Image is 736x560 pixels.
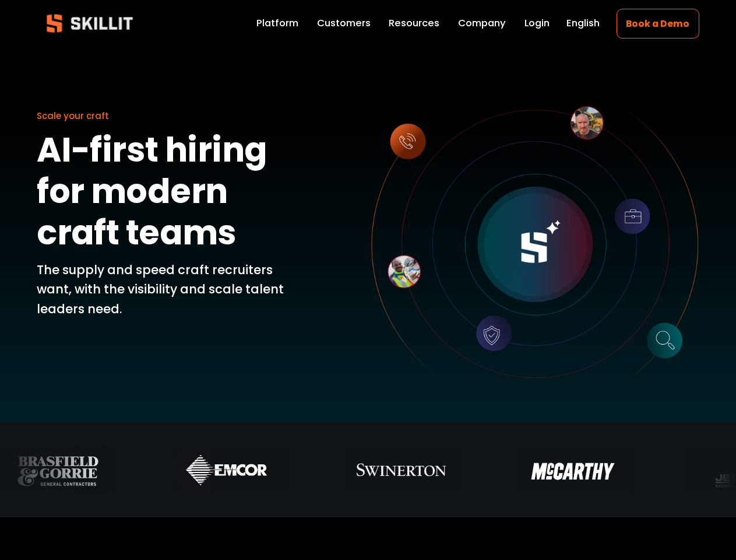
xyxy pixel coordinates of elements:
strong: AI-first hiring for modern craft teams [37,127,274,256]
a: folder dropdown [389,15,439,32]
div: language picker [566,15,600,32]
span: Scale your craft [37,110,109,122]
img: Skillit [37,6,143,41]
a: Login [524,15,550,32]
a: Company [458,15,506,32]
a: Platform [256,15,298,32]
a: Book a Demo [617,9,699,38]
span: English [566,16,600,31]
span: Resources [389,16,439,31]
p: The supply and speed craft recruiters want, with the visibility and scale talent leaders need. [37,260,309,319]
a: Customers [317,15,371,32]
